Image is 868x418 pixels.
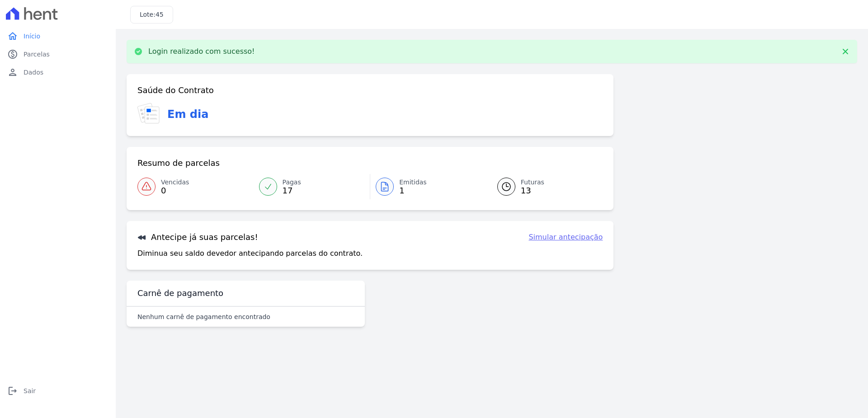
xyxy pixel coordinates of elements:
[24,32,40,41] span: Início
[7,49,18,60] i: paid
[137,248,363,259] p: Diminua seu saldo devedor antecipando parcelas do contrato.
[4,63,112,81] a: personDados
[4,45,112,63] a: paidParcelas
[283,187,301,194] span: 17
[7,67,18,78] i: person
[24,386,36,395] span: Sair
[137,85,214,96] h3: Saúde do Contrato
[528,232,603,243] a: Simular antecipação
[283,178,301,187] span: Pagas
[4,27,112,45] a: homeInício
[137,158,220,169] h3: Resumo de parcelas
[4,382,112,400] a: logoutSair
[137,232,258,243] h3: Antecipe já suas parcelas!
[486,174,603,199] a: Futuras 13
[137,174,254,199] a: Vencidas 0
[167,106,208,122] h3: Em dia
[521,187,544,194] span: 13
[161,178,189,187] span: Vencidas
[370,174,486,199] a: Emitidas 1
[137,288,223,299] h3: Carnê de pagamento
[148,47,255,56] p: Login realizado com sucesso!
[140,10,164,19] h3: Lote:
[7,31,18,42] i: home
[161,187,189,194] span: 0
[156,11,164,18] span: 45
[254,174,370,199] a: Pagas 17
[521,178,544,187] span: Futuras
[399,178,427,187] span: Emitidas
[24,68,43,77] span: Dados
[24,50,50,59] span: Parcelas
[399,187,427,194] span: 1
[7,385,18,396] i: logout
[137,312,270,321] p: Nenhum carnê de pagamento encontrado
